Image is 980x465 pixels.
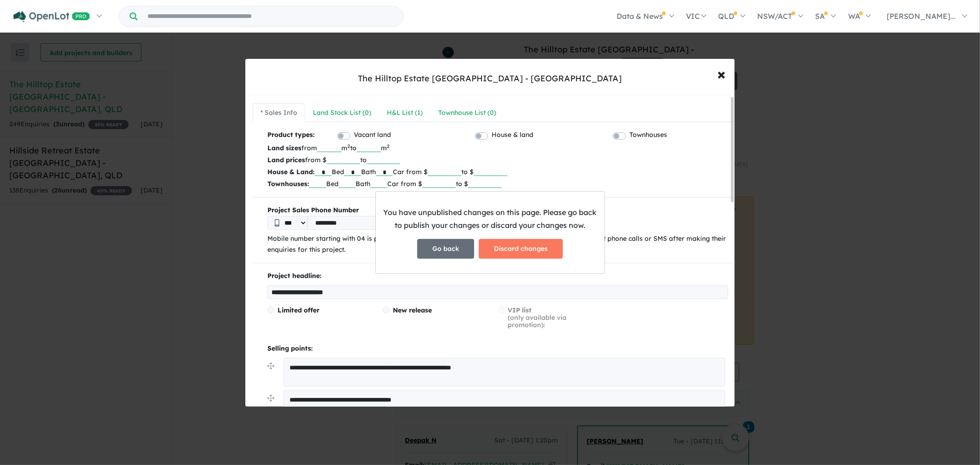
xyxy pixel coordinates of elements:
button: Discard changes [479,239,563,259]
input: Try estate name, suburb, builder or developer [139,6,401,26]
img: Openlot PRO Logo White [13,11,90,23]
span: [PERSON_NAME]... [887,11,956,21]
button: Go back [417,239,474,259]
p: You have unpublished changes on this page. Please go back to publish your changes or discard your... [383,206,597,231]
